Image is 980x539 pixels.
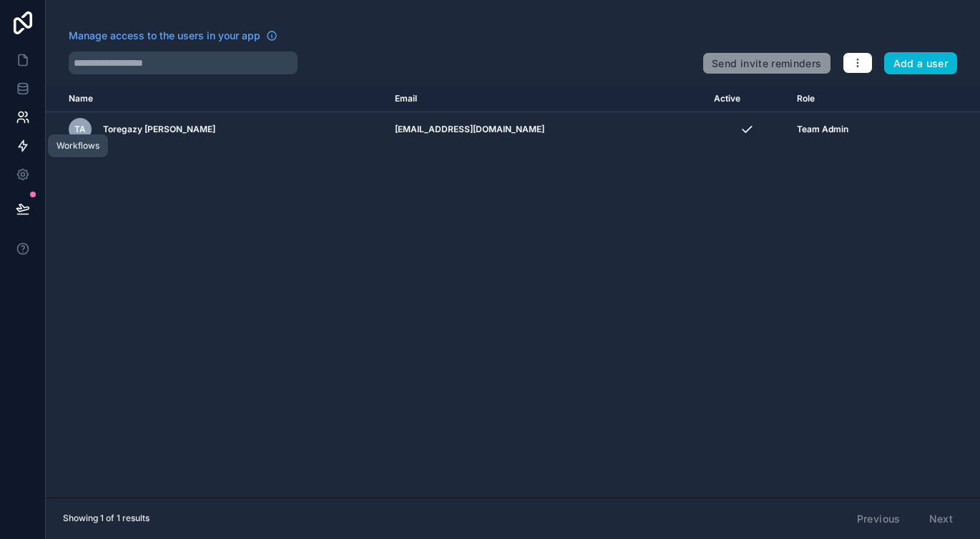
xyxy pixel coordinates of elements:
div: Workflows [57,140,99,152]
span: Team Admin [797,124,848,135]
td: [EMAIL_ADDRESS][DOMAIN_NAME] [386,112,705,147]
button: Add a user [884,52,958,75]
th: Active [705,86,789,112]
span: TA [74,124,86,135]
span: Showing 1 of 1 results [63,513,150,524]
th: Email [386,86,705,112]
span: Manage access to the users in your app [69,29,260,43]
th: Role [788,86,920,112]
span: Toregazy [PERSON_NAME] [103,124,215,135]
th: Name [46,86,386,112]
a: Manage access to the users in your app [69,29,278,43]
div: scrollable content [46,86,980,498]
